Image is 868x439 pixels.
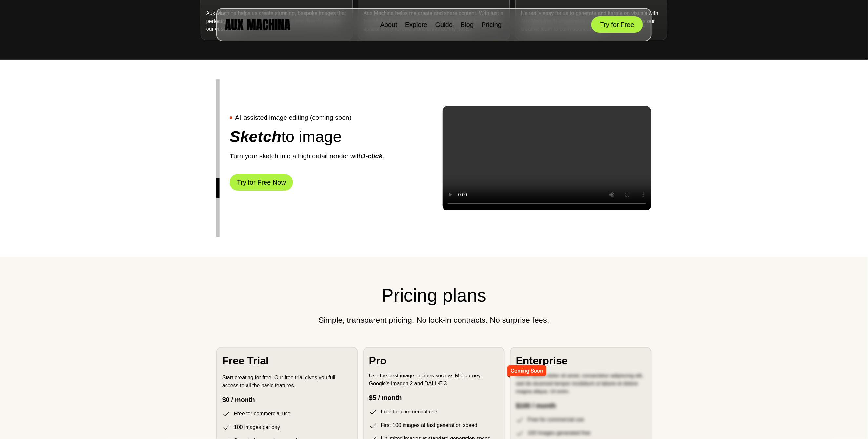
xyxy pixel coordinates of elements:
p: $0 / month [222,395,352,405]
p: Free for commercial use [222,410,352,418]
a: Explore [405,21,427,28]
a: Pricing [482,21,502,28]
button: Try for Free Now [230,174,293,191]
button: 2 [216,99,220,119]
p: Turn your sketch into a high detail render with . [230,151,432,161]
button: Try for Free [591,16,643,33]
p: Start creating for free! Our free trial gives you full access to all the basic features. [222,374,352,390]
button: 8 [216,217,220,237]
button: 1 [216,79,220,99]
p: to image [230,125,432,149]
button: 3 [216,119,220,138]
button: Previous [208,155,215,161]
p: Pro [369,353,386,369]
button: 5 [216,158,220,178]
button: Next [653,155,660,161]
p: 100 images per day [222,423,352,431]
button: 4 [216,138,220,158]
p: Simple, transparent pricing. No lock-in contracts. No surprise fees. [216,314,652,326]
img: AUX MACHINA [225,19,290,30]
button: 6 [216,178,220,198]
i: 1-click [362,153,383,160]
p: AI-assisted image editing (coming soon) [235,113,352,122]
p: Enterprise [516,353,568,369]
img: Soon [507,365,547,378]
a: Guide [435,21,453,28]
button: 7 [216,198,220,217]
a: About [380,21,397,28]
p: Free Trial [222,353,352,369]
i: Sketch [230,128,281,145]
a: Blog [461,21,474,28]
h2: Pricing plans [216,282,652,309]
